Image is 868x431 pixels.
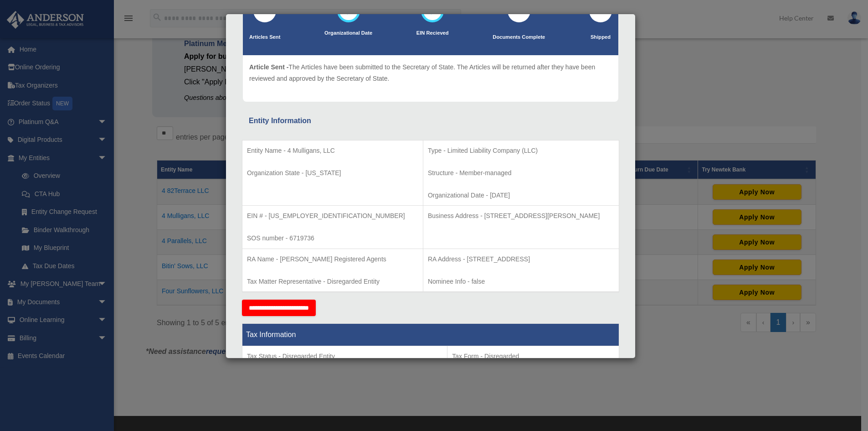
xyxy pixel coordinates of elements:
[428,210,614,222] p: Business Address - [STREET_ADDRESS][PERSON_NAME]
[249,62,612,84] p: The Articles have been submitted to the Secretary of State. The Articles will be returned after t...
[247,210,418,222] p: EIN # - [US_EMPLOYER_IDENTIFICATION_NUMBER]
[416,29,449,38] p: EIN Recieved
[493,33,545,42] p: Documents Complete
[428,254,614,265] p: RA Address - [STREET_ADDRESS]
[589,33,612,42] p: Shipped
[249,114,612,127] div: Entity Information
[428,167,614,179] p: Structure - Member-managed
[247,145,418,156] p: Entity Name - 4 Mulligans, LLC
[247,254,418,265] p: RA Name - [PERSON_NAME] Registered Agents
[249,33,280,42] p: Articles Sent
[324,29,372,38] p: Organizational Date
[242,346,447,414] td: Tax Period Type - Calendar Year
[247,167,418,179] p: Organization State - [US_STATE]
[452,351,614,362] p: Tax Form - Disregarded
[247,276,418,287] p: Tax Matter Representative - Disregarded Entity
[242,324,619,346] th: Tax Information
[428,276,614,287] p: Nominee Info - false
[249,63,288,71] span: Article Sent -
[428,190,614,201] p: Organizational Date - [DATE]
[428,145,614,156] p: Type - Limited Liability Company (LLC)
[247,351,442,362] p: Tax Status - Disregarded Entity
[247,233,418,244] p: SOS number - 6719736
